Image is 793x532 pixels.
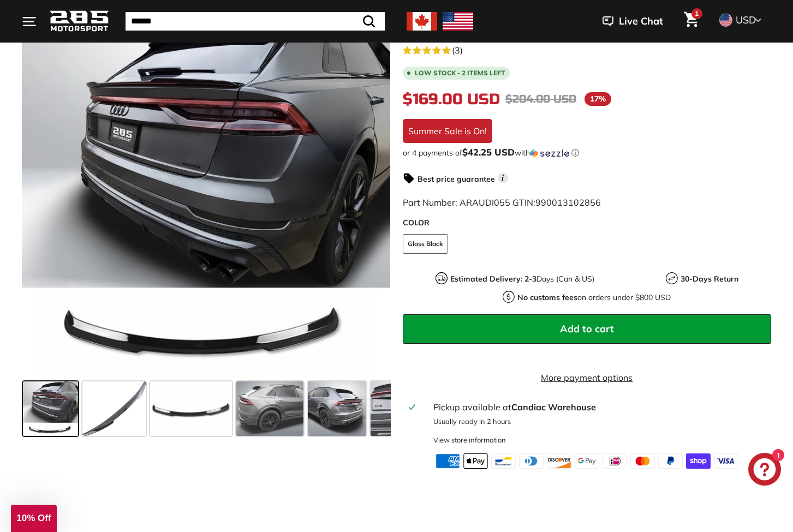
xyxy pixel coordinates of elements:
a: Cart [677,3,705,40]
a: More payment options [403,371,772,384]
inbox-online-store-chat: Shopify online store chat [745,453,784,488]
a: 5.0 rating (3 votes) [403,43,772,57]
img: diners_club [519,453,544,469]
p: Usually ready in 2 hours [433,416,765,427]
button: Live Chat [588,8,677,35]
span: i [498,173,508,183]
img: discover [547,453,571,469]
img: visa [714,453,738,469]
button: Add to cart [403,314,772,344]
strong: 30-Days Return [681,274,738,284]
span: 990013102856 [535,197,601,208]
span: (3) [452,44,463,57]
img: paypal [658,453,683,469]
strong: Best price guarantee [418,174,495,184]
span: 17% [585,92,611,106]
img: ideal [603,453,627,469]
img: apple_pay [463,453,488,469]
img: master [630,453,655,469]
img: shopify_pay [686,453,711,469]
span: Live Chat [619,14,663,28]
span: Low stock - 2 items left [415,70,505,76]
img: bancontact [491,453,516,469]
img: google_pay [575,453,599,469]
input: Search [126,12,385,31]
img: Logo_285_Motorsport_areodynamics_components [49,9,109,34]
div: View store information [433,435,506,445]
span: 10% Off [16,513,51,523]
div: or 4 payments of with [403,147,772,158]
label: COLOR [403,217,772,229]
div: Pickup available at [433,401,765,414]
img: american_express [436,453,460,469]
span: Add to cart [560,322,614,335]
span: $169.00 USD [403,90,500,109]
div: Summer Sale is On! [403,119,492,143]
p: on orders under $800 USD [517,292,671,303]
img: Sezzle [530,148,569,158]
strong: Candiac Warehouse [511,402,596,413]
p: Days (Can & US) [450,273,594,285]
div: or 4 payments of$42.25 USDwithSezzle Click to learn more about Sezzle [403,147,772,158]
span: $204.00 USD [505,92,576,106]
span: Part Number: ARAUDI055 GTIN: [403,197,601,208]
strong: No customs fees [517,292,577,302]
span: 1 [695,9,699,17]
div: 10% Off [11,505,57,532]
span: USD [736,14,756,26]
span: $42.25 USD [462,146,515,158]
strong: Estimated Delivery: 2-3 [450,274,536,284]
